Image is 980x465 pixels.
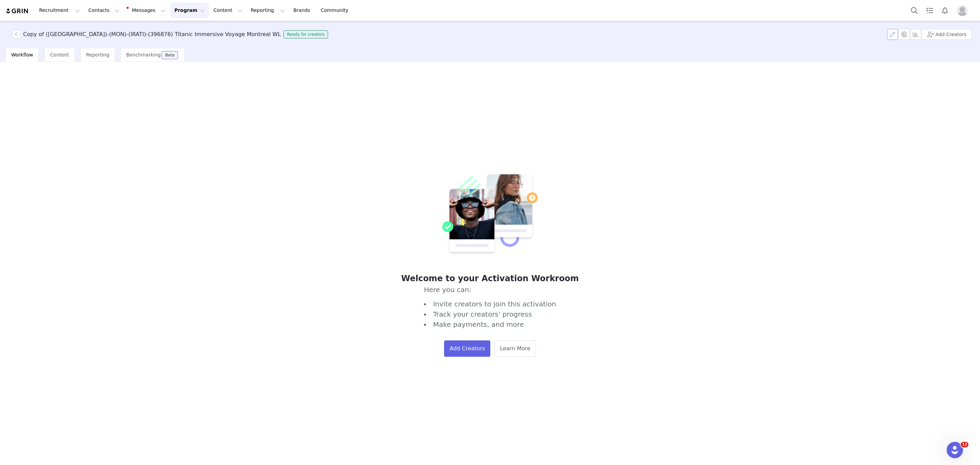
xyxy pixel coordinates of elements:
button: Contacts [84,3,124,18]
a: Learn More [494,340,536,357]
span: Reporting [86,52,109,58]
a: Brands [289,3,316,18]
img: Welcome to your Activation Workroom [442,173,538,256]
img: placeholder-profile.jpg [957,5,968,16]
div: Beta [165,53,175,57]
span: [object Object] [12,30,331,38]
span: Content [50,52,69,58]
button: Content [209,3,246,18]
li: Track your creators' progress [424,309,556,319]
button: Add Creators [444,340,490,357]
span: Benchmarking [126,52,161,58]
h1: Welcome to your Activation Workroom [268,272,712,285]
img: grin logo [5,8,29,14]
button: Recruitment [35,3,84,18]
li: Invite creators to join this activation [424,299,556,309]
a: Tasks [922,3,937,18]
span: Here you can: [424,285,556,330]
button: Messages [124,3,170,18]
li: Make payments, and more [424,319,556,330]
button: Reporting [247,3,289,18]
iframe: Intercom live chat [947,442,963,458]
button: Search [907,3,922,18]
span: Ready for creators [283,30,328,38]
span: 12 [961,442,968,447]
a: Community [317,3,356,18]
span: Workflow [11,52,33,58]
h3: Copy of ([GEOGRAPHIC_DATA])-(MON)-(IRATI)-(396876) Titanic Immersive Voyage Montreal WL [23,30,281,38]
button: Notifications [937,3,952,18]
button: Add Creators [922,29,972,40]
button: Program [170,3,209,18]
button: Profile [953,5,975,16]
